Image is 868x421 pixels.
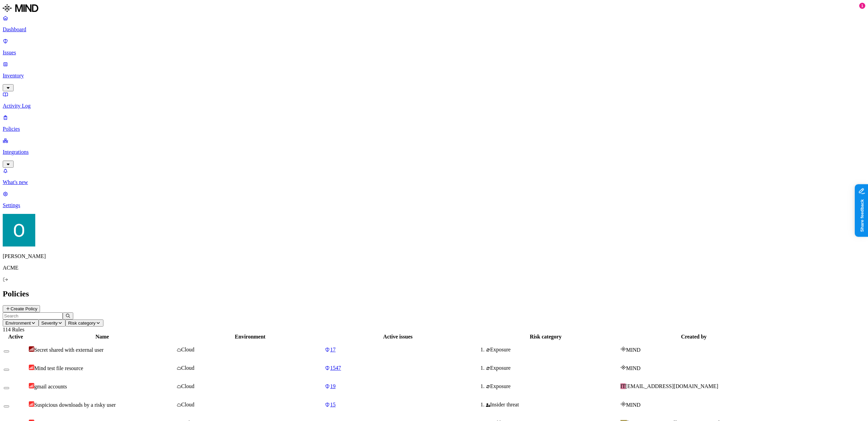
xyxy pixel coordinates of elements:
[3,26,865,33] p: Dashboard
[3,38,865,56] a: Issues
[3,179,865,185] p: What's new
[34,347,103,353] span: Secret shared with external user
[3,305,40,312] button: Create Policy
[3,61,865,90] a: Inventory
[620,401,626,407] img: mind-logo-icon.svg
[620,383,626,389] span: IT
[486,383,619,389] div: Exposure
[3,265,865,271] p: ACME
[859,3,865,9] div: 1
[3,191,865,208] a: Settings
[325,383,471,389] a: 19
[3,3,865,15] a: MIND
[29,365,34,370] img: severity-high.svg
[620,334,768,340] div: Created by
[29,383,34,388] img: severity-high.svg
[626,402,641,408] span: MIND
[3,214,35,246] img: Ofir Englard
[3,168,865,185] a: What's new
[3,73,865,79] p: Inventory
[181,347,194,352] span: Cloud
[325,365,471,371] a: 1547
[620,365,626,370] img: mind-logo-icon.svg
[325,402,471,408] a: 15
[181,402,194,407] span: Cloud
[3,3,38,14] img: MIND
[330,402,336,407] span: 15
[626,347,641,353] span: MIND
[330,365,341,371] span: 1547
[34,365,83,371] span: Mind test file resource
[472,334,619,340] div: Risk category
[41,321,58,326] span: Severity
[29,334,176,340] div: Name
[181,365,194,371] span: Cloud
[34,384,67,389] span: gmail accounts
[486,402,619,408] div: Insider threat
[3,103,865,109] p: Activity Log
[620,346,626,352] img: mind-logo-icon.svg
[330,347,336,352] span: 17
[3,312,63,319] input: Search
[330,383,336,389] span: 19
[3,327,24,332] span: 114 Rules
[3,289,865,298] h2: Policies
[177,334,323,340] div: Environment
[29,401,34,407] img: severity-high.svg
[3,15,865,33] a: Dashboard
[3,138,865,167] a: Integrations
[3,126,865,132] p: Policies
[486,347,619,353] div: Exposure
[325,347,471,353] a: 17
[3,50,865,56] p: Issues
[68,321,96,326] span: Risk category
[3,149,865,155] p: Integrations
[626,365,641,371] span: MIND
[5,321,31,326] span: Environment
[29,346,34,352] img: severity-critical.svg
[4,334,27,340] div: Active
[3,91,865,109] a: Activity Log
[325,334,471,340] div: Active issues
[3,202,865,208] p: Settings
[181,383,194,389] span: Cloud
[34,402,116,408] span: Suspicious downloads by a risky user
[626,383,718,389] span: [EMAIL_ADDRESS][DOMAIN_NAME]
[3,114,865,132] a: Policies
[486,365,619,371] div: Exposure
